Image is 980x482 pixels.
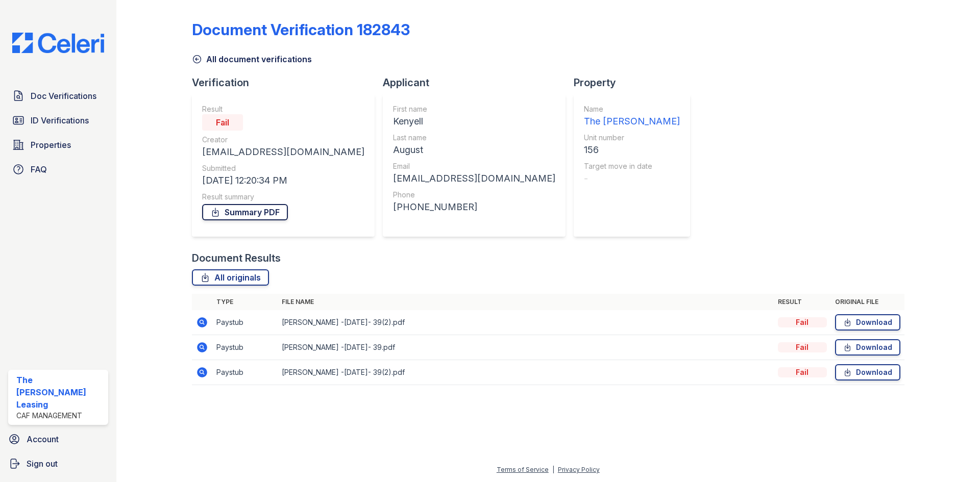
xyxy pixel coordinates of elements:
div: Name [584,104,680,114]
a: ID Verifications [8,110,108,131]
a: Download [835,364,900,380]
div: Result [202,104,364,114]
div: First name [393,104,555,114]
div: Creator [202,135,364,145]
div: [EMAIL_ADDRESS][DOMAIN_NAME] [393,171,555,186]
div: | [552,466,554,473]
div: The [PERSON_NAME] Leasing [16,374,104,411]
div: Last name [393,133,555,143]
div: 156 [584,143,680,157]
img: CE_Logo_Blue-a8612792a0a2168367f1c8372b55b34899dd931a85d93a1a3d3e32e68fde9ad4.png [4,33,112,53]
td: [PERSON_NAME] -[DATE]- 39(2).pdf [278,360,774,385]
th: File name [278,294,774,310]
a: Doc Verifications [8,86,108,106]
div: Submitted [202,163,364,173]
div: Property [574,75,698,90]
a: Sign out [4,453,112,474]
a: Summary PDF [202,204,288,220]
div: The [PERSON_NAME] [584,114,680,129]
div: Kenyell [393,114,555,129]
div: Verification [192,75,383,90]
div: Unit number [584,133,680,143]
a: Name The [PERSON_NAME] [584,104,680,129]
a: Download [835,339,900,356]
a: Account [4,429,112,449]
th: Original file [831,294,904,310]
div: Fail [778,342,827,352]
span: FAQ [31,163,47,175]
a: Privacy Policy [558,466,600,473]
a: FAQ [8,159,108,180]
a: Download [835,314,900,331]
div: Target move in date [584,161,680,171]
td: [PERSON_NAME] -[DATE]- 39.pdf [278,335,774,360]
td: Paystub [212,310,278,335]
th: Result [774,294,831,310]
a: Terms of Service [497,466,549,473]
td: Paystub [212,360,278,385]
span: Doc Verifications [31,90,96,102]
div: Fail [778,367,827,377]
div: Fail [202,114,243,131]
a: Properties [8,135,108,155]
span: Properties [31,139,71,151]
a: All originals [192,269,269,286]
td: [PERSON_NAME] -[DATE]- 39(2).pdf [278,310,774,335]
span: Account [27,433,59,445]
div: Result summary [202,192,364,202]
div: - [584,171,680,186]
span: ID Verifications [31,114,89,126]
div: Document Results [192,251,281,265]
div: [PHONE_NUMBER] [393,200,555,214]
th: Type [212,294,278,310]
div: Applicant [383,75,574,90]
td: Paystub [212,335,278,360]
div: [EMAIL_ADDRESS][DOMAIN_NAME] [202,145,364,159]
div: Phone [393,190,555,200]
div: Fail [778,317,827,327]
div: Document Verification 182843 [192,20,410,39]
div: Email [393,161,555,171]
a: All document verifications [192,53,312,65]
div: CAF Management [16,411,104,421]
div: [DATE] 12:20:34 PM [202,173,364,188]
span: Sign out [27,458,58,470]
div: August [393,143,555,157]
